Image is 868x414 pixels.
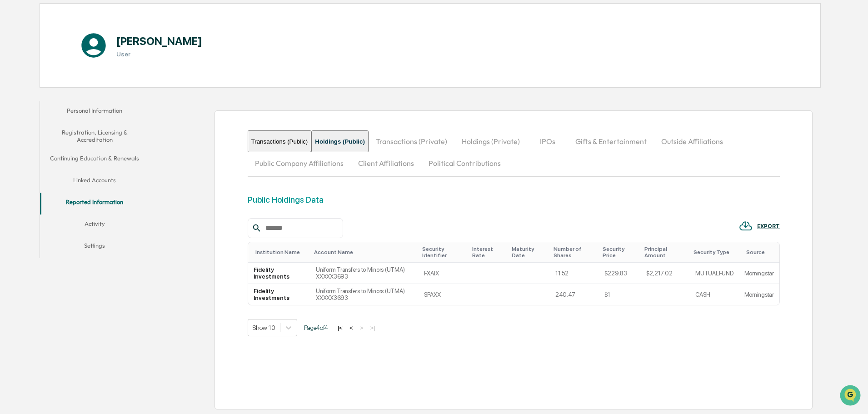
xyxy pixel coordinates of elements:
[40,171,149,193] button: Linked Accounts
[527,130,568,152] button: IPOs
[739,219,753,233] img: EXPORT
[419,284,469,305] td: SPAXX
[5,111,62,127] a: 🖐️Preclearance
[335,324,345,332] button: |<
[248,263,311,284] td: Fidelity Investments
[422,246,465,259] div: Toggle SortBy
[66,115,73,123] div: 🗄️
[757,223,780,229] div: EXPORT
[31,79,115,86] div: We're available if you need us!
[9,70,25,86] img: 1746055101610-c473b297-6a78-478c-a979-82029cc54cd1
[550,284,599,305] td: 240.47
[310,284,418,305] td: Uniform Transfers to Minors (UTMA) XXXXX3693
[654,130,730,152] button: Outside Affiliations
[304,324,328,331] span: Page 4 of 4
[454,130,527,152] button: Holdings (Private)
[311,130,369,152] button: Holdings (Public)
[641,263,690,284] td: $2,217.02
[739,284,779,305] td: Morningstar
[18,132,57,141] span: Data Lookup
[31,70,149,79] div: Start new chat
[421,152,508,174] button: Political Contributions
[40,101,149,123] button: Personal Information
[9,133,16,140] div: 🔎
[40,123,149,149] button: Registration, Licensing & Accreditation
[40,149,149,171] button: Continuing Education & Renewals
[116,35,202,48] h1: [PERSON_NAME]
[599,263,641,284] td: $229.83
[472,246,505,259] div: Toggle SortBy
[568,130,654,152] button: Gifts & Entertainment
[40,236,149,258] button: Settings
[75,115,113,124] span: Attestations
[603,246,637,259] div: Toggle SortBy
[693,249,735,255] div: Toggle SortBy
[248,130,312,152] button: Transactions (Public)
[9,19,165,34] p: How can we help?
[369,130,454,152] button: Transactions (Private)
[9,115,16,123] div: 🖐️
[347,324,356,332] button: <
[40,214,149,236] button: Activity
[746,249,776,255] div: Toggle SortBy
[357,324,366,332] button: >
[599,284,641,305] td: $1
[90,154,110,161] span: Pylon
[64,154,110,161] a: Powered byPylon
[351,152,421,174] button: Client Affiliations
[5,128,61,145] a: 🔎Data Lookup
[40,193,149,214] button: Reported Information
[690,284,738,305] td: CASH
[248,284,311,305] td: Fidelity Investments
[248,195,324,205] div: Public Holdings Data
[40,101,149,258] div: secondary tabs example
[367,324,378,332] button: >|
[248,152,351,174] button: Public Company Affiliations
[155,72,165,83] button: Start new chat
[419,263,469,284] td: FXAIX
[18,115,59,124] span: Preclearance
[739,263,779,284] td: Morningstar
[554,246,595,259] div: Toggle SortBy
[310,263,418,284] td: Uniform Transfers to Minors (UTMA) XXXXX3693
[62,111,116,127] a: 🗄️Attestations
[550,263,599,284] td: 11.52
[116,50,202,58] h3: User
[255,249,307,255] div: Toggle SortBy
[314,249,414,255] div: Toggle SortBy
[839,384,863,409] iframe: Open customer support
[512,246,546,259] div: Toggle SortBy
[644,246,687,259] div: Toggle SortBy
[690,263,738,284] td: MUTUALFUND
[248,130,780,174] div: secondary tabs example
